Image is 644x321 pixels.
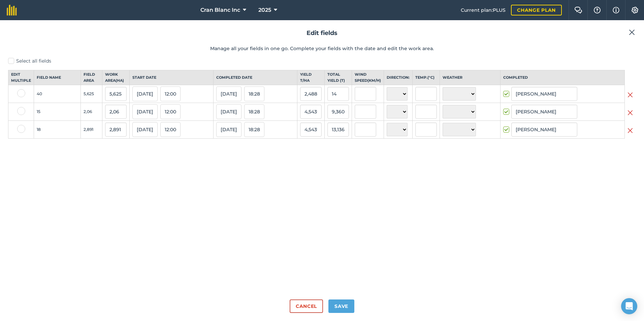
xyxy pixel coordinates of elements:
[216,122,241,137] button: [DATE]
[160,122,181,137] button: 12:00
[627,91,633,99] img: svg+xml;base64,PHN2ZyB4bWxucz0iaHR0cDovL3d3dy53My5vcmcvMjAwMC9zdmciIHdpZHRoPSIyMiIgaGVpZ2h0PSIzMC...
[8,58,636,65] label: Select all fields
[80,103,102,121] td: 2,06
[34,103,81,121] td: 15
[80,121,102,139] td: 2,891
[258,6,271,14] span: 2025
[501,70,625,85] th: Completed
[244,104,264,119] button: 18:28
[132,104,158,119] button: [DATE]
[324,70,352,85] th: Total yield ( t )
[290,299,323,313] button: Cancel
[34,121,81,139] td: 18
[631,7,639,13] img: A cog icon
[461,6,506,14] span: Current plan : PLUS
[80,70,102,85] th: Field Area
[352,70,384,85] th: Wind speed ( km/h )
[132,86,158,101] button: [DATE]
[80,85,102,103] td: 5,625
[216,86,241,101] button: [DATE]
[627,109,633,117] img: svg+xml;base64,PHN2ZyB4bWxucz0iaHR0cDovL3d3dy53My5vcmcvMjAwMC9zdmciIHdpZHRoPSIyMiIgaGVpZ2h0PSIzMC...
[574,7,582,13] img: Two speech bubbles overlapping with the left bubble in the forefront
[440,70,501,85] th: Weather
[200,6,240,14] span: Cran Blanc Inc
[129,70,213,85] th: Start date
[613,6,619,14] img: svg+xml;base64,PHN2ZyB4bWxucz0iaHR0cDovL3d3dy53My5vcmcvMjAwMC9zdmciIHdpZHRoPSIxNyIgaGVpZ2h0PSIxNy...
[160,86,181,101] button: 12:00
[7,5,17,15] img: fieldmargin Logo
[216,104,241,119] button: [DATE]
[8,70,34,85] th: Edit multiple
[34,70,81,85] th: Field name
[328,299,354,313] button: Save
[621,298,637,314] div: Open Intercom Messenger
[412,70,440,85] th: Temp. ( ° C )
[8,28,636,38] h2: Edit fields
[593,7,601,13] img: A question mark icon
[244,122,264,137] button: 18:28
[34,85,81,103] td: 40
[160,104,181,119] button: 12:00
[213,70,297,85] th: Completed date
[511,5,562,15] a: Change plan
[297,70,324,85] th: Yield t / Ha
[8,45,636,52] p: Manage all your fields in one go. Complete your fields with the date and edit the work area.
[384,70,412,85] th: Direction:
[132,122,158,137] button: [DATE]
[629,28,635,36] img: svg+xml;base64,PHN2ZyB4bWxucz0iaHR0cDovL3d3dy53My5vcmcvMjAwMC9zdmciIHdpZHRoPSIyMiIgaGVpZ2h0PSIzMC...
[244,86,264,101] button: 18:28
[627,127,633,135] img: svg+xml;base64,PHN2ZyB4bWxucz0iaHR0cDovL3d3dy53My5vcmcvMjAwMC9zdmciIHdpZHRoPSIyMiIgaGVpZ2h0PSIzMC...
[102,70,129,85] th: Work area ( Ha )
